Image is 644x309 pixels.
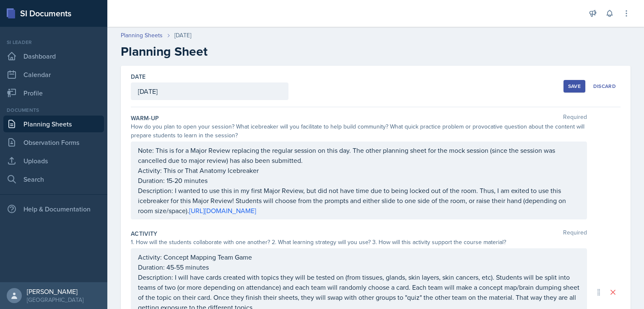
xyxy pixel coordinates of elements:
[3,171,104,188] a: Search
[563,229,587,238] span: Required
[131,229,158,238] label: Activity
[563,80,585,93] button: Save
[138,145,580,165] p: Note: This is for a Major Review replacing the regular session on this day. The other planning sh...
[121,31,163,40] a: Planning Sheets
[3,116,104,132] a: Planning Sheets
[568,83,581,90] div: Save
[131,122,587,140] div: How do you plan to open your session? What icebreaker will you facilitate to help build community...
[138,175,580,185] p: Duration: 15-20 minutes
[563,114,587,122] span: Required
[593,83,616,90] div: Discard
[27,287,83,296] div: [PERSON_NAME]
[589,80,621,93] button: Discard
[189,206,256,215] a: [URL][DOMAIN_NAME]
[138,262,580,272] p: Duration: 45-55 minutes
[131,72,145,81] label: Date
[3,39,104,46] div: Si leader
[3,85,104,101] a: Profile
[27,296,83,304] div: [GEOGRAPHIC_DATA]
[3,48,104,64] a: Dashboard
[121,44,631,59] h2: Planning Sheet
[3,152,104,169] a: Uploads
[3,201,104,217] div: Help & Documentation
[138,165,580,175] p: Activity: This or That Anatomy Icebreaker
[138,252,580,262] p: Activity: Concept Mapping Team Game
[3,134,104,151] a: Observation Forms
[3,66,104,83] a: Calendar
[131,114,159,122] label: Warm-Up
[131,238,587,247] div: 1. How will the students collaborate with one another? 2. What learning strategy will you use? 3....
[138,185,580,216] p: Description: I wanted to use this in my first Major Review, but did not have time due to being lo...
[174,31,191,40] div: [DATE]
[3,106,104,114] div: Documents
